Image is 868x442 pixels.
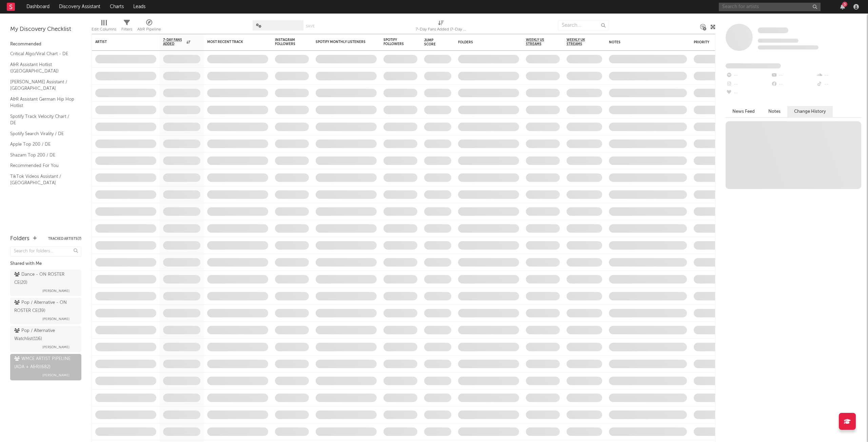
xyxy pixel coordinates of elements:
[10,40,81,48] div: Recommended
[758,27,788,34] a: Some Artist
[10,235,29,243] div: Folders
[10,298,81,324] a: Pop / Alternative - ON ROSTER CE(39)[PERSON_NAME]
[163,38,185,46] span: 7-Day Fans Added
[771,71,816,80] div: --
[14,271,76,287] div: Dance - ON ROSTER CE ( 20 )
[840,4,845,9] button: 5
[726,63,781,68] span: Fans Added by Platform
[92,17,116,37] div: Edit Columns
[95,40,146,44] div: Artist
[758,45,818,49] span: 0 fans last week
[694,40,721,44] div: Priority
[10,151,75,159] a: Shazam Top 200 / DE
[10,326,81,352] a: Pop / Alternative Watchlist(116)[PERSON_NAME]
[416,17,467,37] div: 7-Day Fans Added (7-Day Fans Added)
[416,25,467,34] div: 7-Day Fans Added (7-Day Fans Added)
[10,50,75,58] a: Critical Algo/Viral Chart - DE
[771,80,816,89] div: --
[42,343,70,351] span: [PERSON_NAME]
[10,113,75,127] a: Spotify Track Velocity Chart / DE
[275,38,299,46] div: Instagram Followers
[42,371,70,379] span: [PERSON_NAME]
[726,71,771,80] div: --
[10,354,81,380] a: WMCE ARTIST PIPELINE (ADA + A&R)(682)[PERSON_NAME]
[383,38,407,46] div: Spotify Followers
[10,96,75,109] a: A&R Assistant German Hip Hop Hotlist
[316,40,367,44] div: Spotify Monthly Listeners
[42,287,70,295] span: [PERSON_NAME]
[14,327,76,343] div: Pop / Alternative Watchlist ( 116 )
[762,106,787,117] button: Notes
[10,260,81,268] div: Shared with Me
[121,25,132,34] div: Filters
[10,61,75,75] a: A&R Assistant Hotlist ([GEOGRAPHIC_DATA])
[816,80,861,89] div: --
[14,355,76,371] div: WMCE ARTIST PIPELINE (ADA + A&R) ( 682 )
[424,38,441,46] div: Jump Score
[609,40,677,44] div: Notes
[306,24,315,28] button: Save
[558,20,609,30] input: Search...
[10,25,81,34] div: My Discovery Checklist
[10,270,81,296] a: Dance - ON ROSTER CE(20)[PERSON_NAME]
[458,40,509,44] div: Folders
[842,2,847,7] div: 5
[48,237,81,240] button: Tracked Artists(7)
[137,17,161,37] div: A&R Pipeline
[726,89,771,98] div: --
[758,39,798,43] span: Tracking Since: [DATE]
[719,3,821,11] input: Search for artists
[526,38,550,46] span: Weekly US Streams
[10,162,75,169] a: Recommended For You
[758,27,788,33] span: Some Artist
[726,106,762,117] button: News Feed
[10,130,75,138] a: Spotify Search Virality / DE
[10,173,75,187] a: TikTok Videos Assistant / [GEOGRAPHIC_DATA]
[207,40,258,44] div: Most Recent Track
[121,17,132,37] div: Filters
[10,141,75,148] a: Apple Top 200 / DE
[10,78,75,92] a: [PERSON_NAME] Assistant / [GEOGRAPHIC_DATA]
[92,25,116,34] div: Edit Columns
[14,299,76,315] div: Pop / Alternative - ON ROSTER CE ( 39 )
[567,38,592,46] span: Weekly UK Streams
[42,315,70,323] span: [PERSON_NAME]
[10,247,81,256] input: Search for folders...
[787,106,833,117] button: Change History
[137,25,161,34] div: A&R Pipeline
[816,71,861,80] div: --
[726,80,771,89] div: --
